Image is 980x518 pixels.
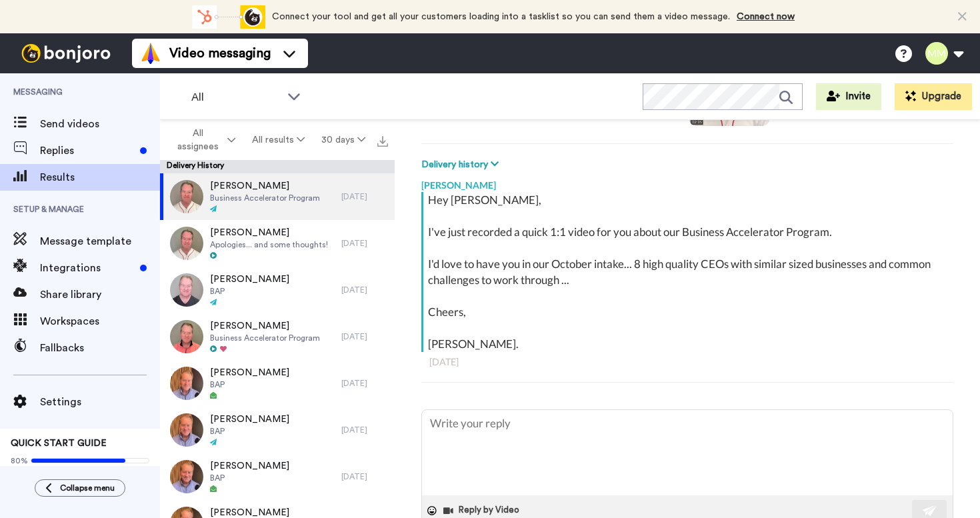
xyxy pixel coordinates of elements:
div: [DATE] [341,285,388,295]
span: Fallbacks [40,340,160,356]
span: Video messaging [169,44,271,63]
button: Collapse menu [35,479,125,497]
button: All results [244,128,313,152]
span: BAP [210,379,289,390]
div: [DATE] [341,471,388,482]
span: Workspaces [40,313,160,329]
button: All assignees [163,121,244,159]
a: [PERSON_NAME]Business Accelerator Program[DATE] [160,313,395,360]
button: Delivery history [421,157,503,172]
img: bj-logo-header-white.svg [16,44,116,63]
img: bb0f3d4e-8ffa-45df-bc7d-8f04b68115da-thumb.jpg [170,460,203,493]
div: [DATE] [341,331,388,342]
span: All [191,89,281,105]
span: Share library [40,287,160,303]
span: Results [40,169,160,185]
button: Invite [816,83,881,110]
img: 5e96716e-4298-430e-aca0-d9f3f8f7f1b5-thumb.jpg [170,227,203,260]
span: [PERSON_NAME] [210,459,289,473]
span: Connect your tool and get all your customers loading into a tasklist so you can send them a video... [272,12,730,21]
a: [PERSON_NAME]BAP[DATE] [160,267,395,313]
span: [PERSON_NAME] [210,413,289,426]
img: 774417e3-27aa-4421-8160-8d542b8b9639-thumb.jpg [170,413,203,447]
span: BAP [210,286,289,297]
a: [PERSON_NAME]Business Accelerator Program[DATE] [160,173,395,220]
a: [PERSON_NAME]Apologies... and some thoughts![DATE] [160,220,395,267]
span: Integrations [40,260,135,276]
span: BAP [210,473,289,483]
div: [DATE] [341,378,388,389]
button: Upgrade [895,83,972,110]
img: 893ae91c-3848-48b6-8279-fd8ea590b3cd-thumb.jpg [170,367,203,400]
span: [PERSON_NAME] [210,273,289,286]
span: Business Accelerator Program [210,193,320,203]
a: [PERSON_NAME]BAP[DATE] [160,407,395,453]
span: [PERSON_NAME] [210,366,289,379]
span: 80% [11,455,28,466]
span: Settings [40,394,160,410]
a: [PERSON_NAME]BAP[DATE] [160,360,395,407]
a: [PERSON_NAME]BAP[DATE] [160,453,395,500]
div: [DATE] [341,425,388,435]
span: [PERSON_NAME] [210,319,320,333]
div: [DATE] [429,355,945,369]
img: send-white.svg [923,505,937,516]
img: f9a1e324-c8c7-4048-83d6-9f91b00c71e4-thumb.jpg [170,273,203,307]
span: Collapse menu [60,483,115,493]
img: vm-color.svg [140,43,161,64]
span: QUICK START GUIDE [11,439,107,448]
span: BAP [210,426,289,437]
div: [DATE] [341,191,388,202]
div: [PERSON_NAME] [421,172,953,192]
div: animation [192,5,265,29]
span: Replies [40,143,135,159]
span: All assignees [171,127,225,153]
img: export.svg [377,136,388,147]
span: Apologies... and some thoughts! [210,239,328,250]
div: [DATE] [341,238,388,249]
span: Business Accelerator Program [210,333,320,343]
span: [PERSON_NAME] [210,179,320,193]
img: d4a71aab-3678-493b-96e9-9ffddd6c5fef-thumb.jpg [170,180,203,213]
img: 9e043665-3c67-4435-8631-b63694811130-thumb.jpg [170,320,203,353]
span: [PERSON_NAME] [210,226,328,239]
div: Hey [PERSON_NAME], I've just recorded a quick 1:1 video for you about our Business Accelerator Pr... [428,192,950,352]
span: Message template [40,233,160,249]
button: Export all results that match these filters now. [373,130,392,150]
button: 30 days [313,128,373,152]
span: Send videos [40,116,160,132]
div: Delivery History [160,160,395,173]
a: Connect now [737,12,795,21]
